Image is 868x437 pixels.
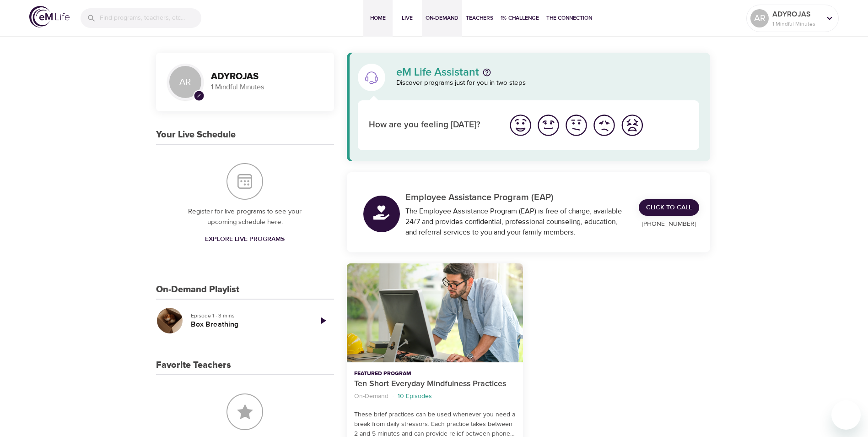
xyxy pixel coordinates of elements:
[564,113,589,138] img: ok
[592,113,617,138] img: bad
[396,13,418,23] span: Live
[354,390,516,403] nav: breadcrumb
[536,113,561,138] img: good
[639,199,699,216] a: Click to Call
[646,202,692,213] span: Click to Call
[405,206,628,238] div: The Employee Assistance Program (EAP) is free of charge, available 24/7 and provides confidential...
[354,370,516,378] p: Featured Program
[546,13,592,23] span: The Connection
[398,392,432,401] p: 10 Episodes
[639,219,699,229] p: [PHONE_NUMBER]
[466,13,493,23] span: Teachers
[191,320,305,329] h5: Box Breathing
[396,78,700,88] p: Discover programs just for you in two steps
[618,111,646,139] button: I'm feeling worst
[191,311,305,320] p: Episode 1 · 3 mins
[426,13,458,23] span: On-Demand
[347,263,523,363] button: Ten Short Everyday Mindfulness Practices
[156,360,231,371] h3: Favorite Teachers
[364,70,379,85] img: eM Life Assistant
[750,9,769,27] div: AR
[369,119,496,132] p: How are you feeling [DATE]?
[507,111,534,139] button: I'm feeling great
[772,9,821,20] p: ADYROJAS
[211,82,323,93] p: 1 Mindful Minutes
[211,71,323,82] h3: ADYROJAS
[562,111,590,139] button: I'm feeling ok
[29,6,70,27] img: logo
[156,284,239,295] h3: On-Demand Playlist
[590,111,618,139] button: I'm feeling bad
[405,191,628,204] p: Employee Assistance Program (EAP)
[226,393,263,430] img: Favorite Teachers
[396,67,479,78] p: eM Life Assistant
[501,13,539,23] span: 1% Challenge
[354,378,516,390] p: Ten Short Everyday Mindfulness Practices
[156,130,236,140] h3: Your Live Schedule
[772,20,821,28] p: 1 Mindful Minutes
[226,163,263,200] img: Your Live Schedule
[100,8,201,28] input: Find programs, teachers, etc...
[312,310,334,332] a: Play Episode
[205,234,285,245] span: Explore Live Programs
[392,390,394,403] li: ·
[167,64,204,100] div: AR
[367,13,389,23] span: Home
[534,111,562,139] button: I'm feeling good
[620,113,645,138] img: worst
[508,113,533,138] img: great
[201,231,288,248] a: Explore Live Programs
[174,207,316,227] p: Register for live programs to see your upcoming schedule here.
[354,392,388,401] p: On-Demand
[831,400,861,430] iframe: Button to launch messaging window
[156,307,183,334] button: Box Breathing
